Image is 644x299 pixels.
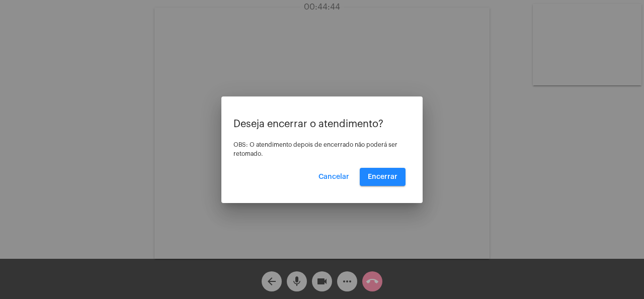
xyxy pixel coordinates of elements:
[368,173,397,180] span: Encerrar
[233,119,411,130] p: Deseja encerrar o atendimento?
[318,173,349,180] span: Cancelar
[233,142,397,157] span: OBS: O atendimento depois de encerrado não poderá ser retomado.
[310,168,357,186] button: Cancelar
[360,168,406,186] button: Encerrar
